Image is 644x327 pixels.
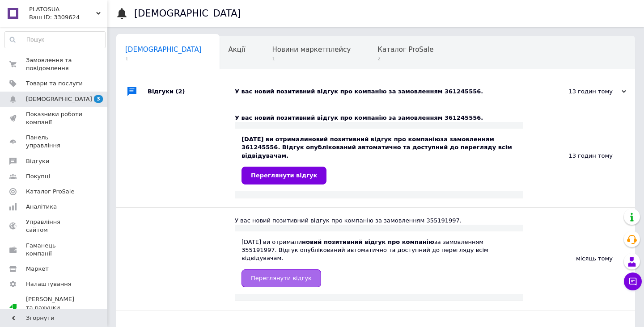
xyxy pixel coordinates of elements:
div: 13 годин тому [523,105,635,207]
span: Новини маркетплейсу [272,46,351,54]
span: [DEMOGRAPHIC_DATA] [26,95,92,103]
span: Налаштування [26,280,72,288]
span: [DEMOGRAPHIC_DATA] [125,46,202,54]
span: Покупці [26,172,50,180]
input: Пошук [5,32,105,48]
div: У вас новий позитивний відгук про компанію за замовленням 361245556. [235,88,537,96]
span: [PERSON_NAME] та рахунки [26,295,83,320]
span: Каталог ProSale [26,188,74,196]
div: Ваш ID: 3309624 [29,13,107,21]
div: У вас новий позитивний відгук про компанію за замовленням 355191997. [235,217,523,225]
h1: [DEMOGRAPHIC_DATA] [134,8,241,19]
b: новий позитивний відгук про компанію [308,136,441,143]
div: [DATE] ви отримали за замовленням 361245556. Відгук опублікований автоматично та доступний до пер... [241,135,517,184]
span: Маркет [26,265,49,273]
button: Чат з покупцем [624,272,642,290]
div: 13 годин тому [537,88,626,96]
span: Замовлення та повідомлення [26,56,83,72]
span: Управління сайтом [26,218,83,234]
div: У вас новий позитивний відгук про компанію за замовленням 361245556. [235,114,523,122]
span: Панель управління [26,134,83,150]
span: Гаманець компанії [26,242,83,258]
span: 1 [125,55,202,62]
a: Переглянути відгук [241,269,321,287]
a: Переглянути відгук [241,167,326,184]
b: новий позитивний відгук про компанію [302,239,434,245]
span: PLATOSUA [29,5,96,13]
div: Відгуки [148,78,235,105]
span: Показники роботи компанії [26,110,83,126]
span: Аналітика [26,203,57,211]
span: (2) [176,88,185,95]
span: 1 [272,55,351,62]
span: Переглянути відгук [251,172,317,179]
span: Товари та послуги [26,80,83,88]
span: 2 [377,55,433,62]
div: місяць тому [523,208,635,310]
span: Відгуки [26,157,49,165]
span: Акції [229,46,246,54]
span: Переглянути відгук [251,275,312,281]
div: [DATE] ви отримали за замовленням 355191997. Відгук опублікований автоматично та доступний до пер... [241,238,517,287]
span: Каталог ProSale [377,46,433,54]
span: 3 [94,95,103,103]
